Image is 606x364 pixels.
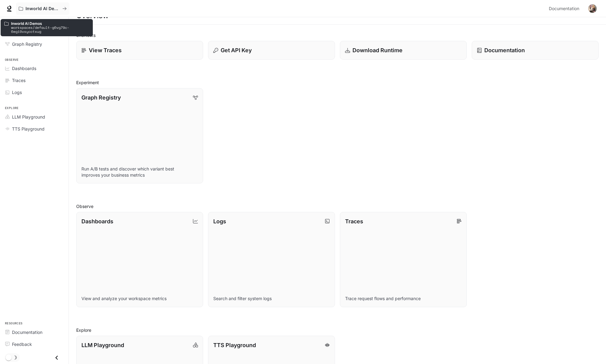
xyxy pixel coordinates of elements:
a: Graph RegistryRun A/B tests and discover which variant best improves your business metrics [76,88,203,183]
a: Logs [2,87,66,98]
p: LLM Playground [81,341,124,349]
p: Dashboards [81,217,113,225]
p: Trace request flows and performance [345,296,462,302]
h2: Explore [76,327,599,333]
p: View and analyze your workspace metrics [81,296,198,302]
h2: Observe [76,203,599,209]
p: Get API Key [221,46,252,54]
p: Inworld AI Demos [11,22,89,25]
a: View Traces [76,41,203,60]
span: Documentation [549,5,579,13]
p: Run A/B tests and discover which variant best improves your business metrics [81,166,198,178]
h2: Shortcuts [76,32,599,38]
a: Documentation [546,2,584,15]
span: Logs [12,89,22,96]
p: Traces [345,217,363,225]
span: Dark mode toggle [6,354,12,361]
button: Close drawer [50,351,64,364]
a: LLM Playground [2,112,66,122]
a: LogsSearch and filter system logs [208,212,335,307]
a: Documentation [2,327,66,338]
p: View Traces [89,46,122,54]
a: Feedback [2,339,66,350]
a: Traces [2,75,66,86]
a: Download Runtime [340,41,467,60]
p: Graph Registry [81,93,121,102]
button: All workspaces [16,2,69,15]
a: Dashboards [2,63,66,74]
button: Get API Key [208,41,335,60]
button: User avatar [586,2,599,15]
a: TracesTrace request flows and performance [340,212,467,307]
p: Documentation [484,46,525,54]
span: Dashboards [12,65,36,72]
img: User avatar [588,4,597,13]
p: Inworld AI Demos [26,6,60,11]
span: TTS Playground [12,126,45,132]
p: Logs [213,217,226,225]
a: DashboardsView and analyze your workspace metrics [76,212,203,307]
a: Documentation [472,41,599,60]
p: Search and filter system logs [213,296,330,302]
a: TTS Playground [2,123,66,134]
h2: Experiment [76,79,599,86]
p: TTS Playground [213,341,256,349]
span: Documentation [12,329,42,335]
p: workspaces/default-g6vg79c-6egi0vsycctxug [11,25,89,33]
p: Download Runtime [352,46,403,54]
span: LLM Playground [12,114,45,120]
a: Graph Registry [2,39,66,49]
span: Traces [12,77,26,84]
span: Graph Registry [12,41,42,47]
span: Feedback [12,341,32,347]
